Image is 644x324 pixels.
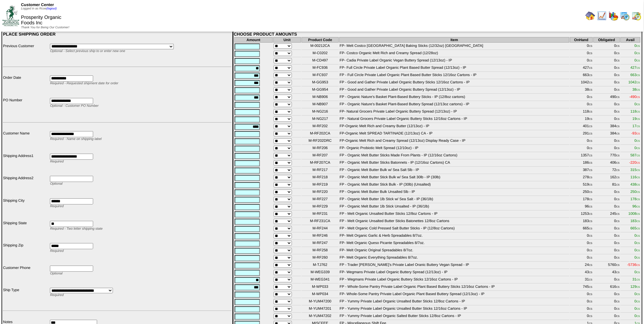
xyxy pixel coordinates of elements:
[637,103,640,106] span: CS
[631,73,640,77] span: 663
[637,89,640,91] span: CS
[339,218,569,225] td: FP - Melt Organic Unsalted Butter Sticks Batonettes 12/8oz Cartons
[631,168,640,172] span: 315
[570,218,593,225] td: 183
[637,220,640,223] span: CS
[633,204,640,208] span: 96
[50,104,99,108] span: Optional - Customer PO Number
[589,89,593,91] span: CS
[635,241,640,245] span: 0
[616,176,620,179] span: CS
[50,160,64,163] span: Required
[589,118,593,120] span: CS
[339,102,569,108] td: FP - Organic Nature's Basket Plant-Based Buttery Spread (12/13oz cartons) - IP
[570,240,593,247] td: 0
[302,94,339,101] td: M-NB906
[302,102,339,108] td: M-NB907
[589,213,593,215] span: CS
[616,183,620,186] span: CS
[302,58,339,64] td: M-CD497
[234,32,641,37] div: CHOOSE PRODUCT AMOUNTS
[589,220,593,223] span: CS
[616,264,620,267] span: CS
[589,154,593,157] span: CS
[570,87,593,94] td: 38
[631,226,640,230] span: 665
[3,265,49,287] td: Customer Phone
[339,153,569,159] td: FP - Organic Melt Butter Sticks Made From Plants - IP (12/16oz Cartons)
[616,198,620,201] span: CS
[637,96,640,99] span: CS
[302,218,339,225] td: M-RF231CA
[302,197,339,203] td: M-RF227
[21,15,61,26] span: Prosperity Organic Foods Inc
[339,211,569,218] td: FP - Melt Organic Unsalted Butter Sticks 12/8oz Cartons - IP
[637,249,640,252] span: CS
[50,49,125,53] span: Optional - Select previous ship to or enter new one
[570,233,593,240] td: 0
[273,37,301,43] th: Unit
[302,182,339,189] td: M-RF219
[589,256,593,259] span: CS
[302,43,339,50] td: M-00212CA
[589,81,593,84] span: CS
[589,264,593,267] span: CS
[589,176,593,179] span: CS
[570,270,593,276] td: 43
[570,175,593,181] td: 278
[635,255,640,260] span: 0
[302,262,339,269] td: M-TJ762
[570,94,593,101] td: 0
[302,160,339,167] td: M-RF207CA
[593,116,620,123] td: 0
[616,220,620,223] span: CS
[339,94,569,101] td: FP - Organic Nature's Basket Plant-Based Buttery Sticks - IP (12/8oz cartons)
[589,235,593,237] span: CS
[637,125,640,128] span: CS
[302,37,339,43] th: Product Code
[616,89,620,91] span: CS
[302,109,339,116] td: M-NG216
[339,65,569,72] td: FP- Full Circle Private Label Organic Plant Based Butter Spread (12/13oz) - IP
[589,132,593,135] span: CS
[593,51,620,57] td: 0
[339,248,569,254] td: FP- Melt Organic Original Spreadables 8/7oz.
[627,263,640,267] span: -5736
[3,44,49,64] td: Previous Customer
[616,154,620,157] span: CS
[302,138,339,145] td: M-RF202DRC
[339,226,569,232] td: FP - Melt Organic Cold Pressed Salt Butter Sticks - IP (12/8oz Cartons)
[593,204,620,211] td: 0
[597,11,607,21] img: line_graph.gif
[339,145,569,152] td: FP- Organic Probiotic Melt Spread (12/10oz) - IP
[637,191,640,193] span: CS
[593,226,620,232] td: 0
[570,226,593,232] td: 665
[637,52,640,55] span: CS
[616,191,620,193] span: CS
[3,98,49,120] td: PO Number
[593,72,620,79] td: 0
[570,255,593,262] td: 0
[339,204,569,211] td: FP - Organic Melt Butter 1lb Stick Unsalted - IP (36/1lb)
[339,175,569,181] td: FP - Organic Melt Butter Stick Bulk w/ Sea Salt 30lb - IP (30lb)
[3,221,49,242] td: Shipping State
[632,131,640,135] span: -93
[593,65,620,72] td: 0
[593,37,620,43] th: Obligated
[339,270,569,276] td: FP- Wegmans Private Label Organic Buttery Spread (12/13oz) - IP
[50,182,62,186] span: Optional
[589,227,593,230] span: CS
[339,37,569,43] th: Item
[637,162,640,164] span: CS
[302,65,339,72] td: M-FC936
[302,131,339,138] td: M-RF202CA
[50,82,118,85] span: Required - Requested shipment date for order
[616,140,620,142] span: CS
[3,153,49,175] td: Shipping Address1
[302,189,339,196] td: M-RF220
[616,52,620,55] span: CS
[635,270,640,274] span: 0
[635,58,640,62] span: 0
[635,146,640,150] span: 0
